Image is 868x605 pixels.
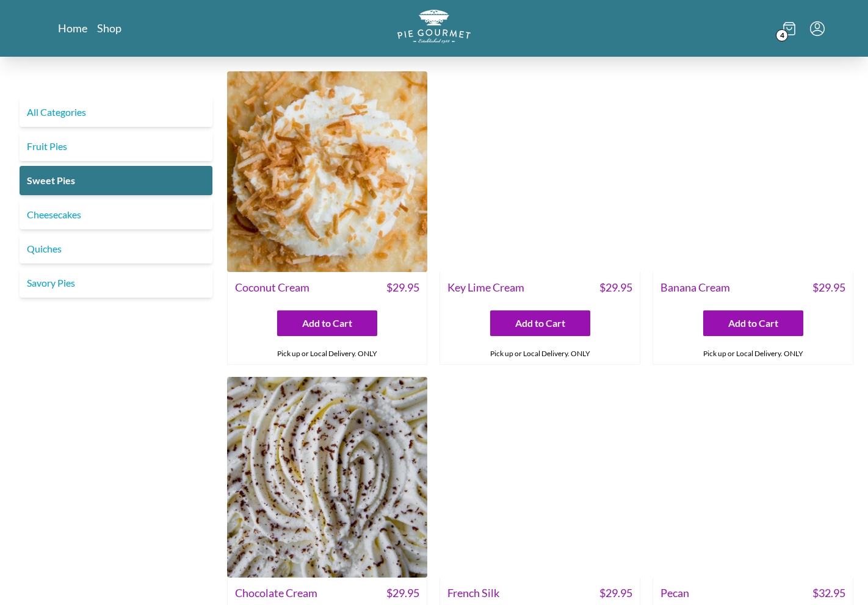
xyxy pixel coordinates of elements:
img: French Silk [439,377,640,578]
span: $ 29.95 [386,585,419,601]
button: Add to Cart [490,310,590,336]
a: Savory Pies [20,268,212,298]
img: Pecan [653,377,853,578]
a: Fruit Pies [20,132,212,161]
img: Chocolate Cream [227,377,428,578]
button: Menu [810,21,825,36]
a: Logo [397,10,471,47]
img: Banana Cream [653,71,853,272]
span: Chocolate Cream [235,585,317,601]
span: 4 [776,29,788,41]
a: Cheesecakes [20,200,212,229]
img: Coconut Cream [227,71,428,272]
span: $ 32.95 [812,585,845,601]
div: Pick up or Local Delivery. ONLY [653,343,853,364]
span: $ 29.95 [599,279,632,296]
span: Add to Cart [302,316,352,331]
img: Key Lime Cream [439,71,640,272]
span: $ 29.95 [599,585,632,601]
span: Key Lime Cream [447,279,524,296]
a: All Categories [20,98,212,127]
button: Add to Cart [277,310,377,336]
span: Coconut Cream [235,279,309,296]
button: Add to Cart [703,310,803,336]
img: logo [397,10,471,43]
a: Quiches [20,234,212,263]
span: $ 29.95 [386,279,419,296]
span: Banana Cream [660,279,730,296]
span: Add to Cart [728,316,778,331]
a: Home [58,21,87,35]
div: Pick up or Local Delivery. ONLY [440,343,640,364]
span: French Silk [447,585,499,601]
span: Pecan [660,585,689,601]
span: Add to Cart [515,316,565,331]
a: Shop [97,21,121,35]
a: Sweet Pies [20,166,212,195]
span: $ 29.95 [812,279,845,296]
div: Pick up or Local Delivery. ONLY [228,343,427,364]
